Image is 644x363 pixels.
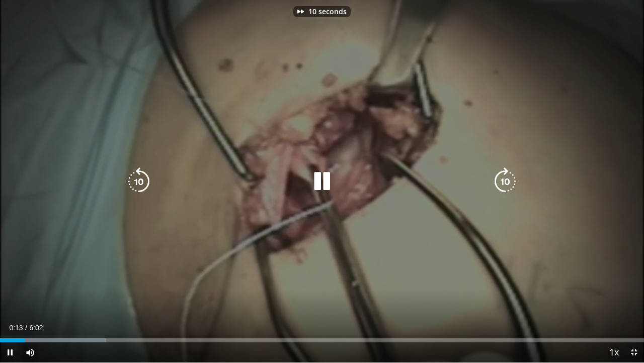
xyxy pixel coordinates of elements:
span: 6:02 [29,324,43,332]
p: 10 seconds [308,8,347,15]
span: / [25,324,27,332]
button: Playback Rate [604,342,624,362]
span: 0:13 [9,324,23,332]
button: Exit Fullscreen [624,342,644,362]
button: Mute [20,342,40,362]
